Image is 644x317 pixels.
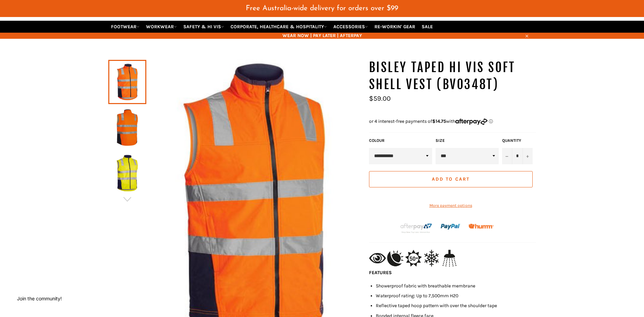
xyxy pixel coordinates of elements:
[372,21,418,33] a: RE-WORKIN' GEAR
[522,148,533,164] button: Increase item quantity by one
[502,148,512,164] button: Reduce item quantity by one
[108,21,142,33] a: FOOTWEAR
[108,32,536,39] span: WEAR NOW | PAY LATER | AFTERPAY
[405,250,422,267] img: Sun Protection 50+
[331,21,371,33] a: ACCESSORIES
[419,21,436,33] a: SALE
[17,296,62,301] button: Join the community!
[228,21,330,33] a: CORPORATE, HEALTHCARE & HOSPITALITY
[376,293,536,299] li: Waterproof rating: Up to 7,500mm H20
[423,250,440,267] img: Cold Weather
[369,95,391,102] span: $59.00
[400,222,433,234] img: Afterpay-Logo-on-dark-bg_large.png
[468,224,494,229] img: Humm_core_logo_RGB-01_300x60px_small_195d8312-4386-4de7-b182-0ef9b6303a37.png
[369,203,533,208] a: More payment options
[181,21,227,33] a: SAFETY & HI VIS
[369,59,536,93] h1: BISLEY Taped Hi Vis Soft Shell Vest (BV0348T)
[432,176,470,182] span: Add to Cart
[369,270,392,276] strong: FEATURES
[112,109,143,146] img: BISLEY Taped Hi Vis Soft Shell Vest (BV0348T) - Workin' Gear
[369,171,533,187] button: Add to Cart
[376,302,536,309] li: Reflective taped hoop pattern with over the shoulder tape
[143,21,180,33] a: WORKWEAR
[387,250,404,267] img: Hi Vis Day or Night
[376,283,536,289] li: Showerproof fabric with breathable membrane
[112,154,143,192] img: BISLEY Taped Hi Vis Soft Shell Vest (BV0348T) - Workin' Gear
[441,250,458,267] img: Showerproof
[436,138,499,144] label: Size
[369,138,432,144] label: COLOUR
[441,217,461,237] img: paypal.png
[246,5,398,12] span: Free Australia-wide delivery for orders over $99
[502,138,533,144] label: Quantity
[369,250,386,267] img: Hi Visibility Material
